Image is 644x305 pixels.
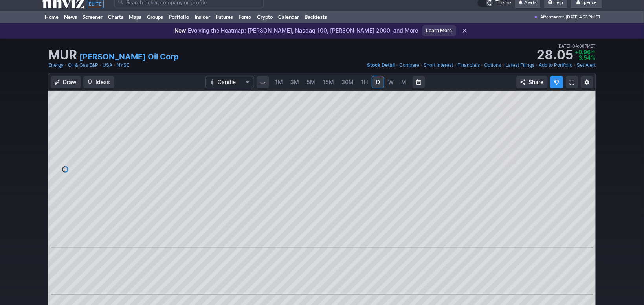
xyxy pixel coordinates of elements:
a: Compare [399,61,419,69]
span: • [502,61,505,69]
button: Chart Type [205,76,254,88]
button: Chart Settings [581,76,593,88]
span: Ideas [95,78,110,86]
a: Charts [105,11,126,23]
a: Options [484,61,501,69]
a: 15M [319,76,338,88]
span: Aftermarket · [540,11,566,23]
a: Short Interest [424,61,453,69]
span: Draw [63,78,77,86]
button: Share [516,76,548,88]
a: 1M [272,76,286,88]
a: W [385,76,397,88]
strong: 28.05 [537,49,573,61]
a: Screener [80,11,105,23]
a: Forex [236,11,254,23]
span: • [420,61,423,69]
a: Set Alert [577,61,596,69]
span: • [64,61,67,69]
a: 5M [303,76,319,88]
span: [DATE] 4:53 PM ET [566,11,600,23]
span: +0.96 [575,49,591,55]
a: 1H [358,76,371,88]
a: Energy [48,61,64,69]
a: Latest Filings [505,61,534,69]
button: Ideas [83,76,114,88]
span: Candle [218,78,242,86]
span: 15M [323,79,334,85]
p: Evolving the Heatmap: [PERSON_NAME], Nasdaq 100, [PERSON_NAME] 2000, and More [175,27,418,35]
a: Crypto [254,11,275,23]
a: Fullscreen [566,76,578,88]
span: [DATE] 04:00PM ET [557,42,596,50]
a: Learn More [422,25,456,36]
span: • [571,42,572,50]
a: Groups [144,11,166,23]
a: News [61,11,80,23]
span: 1M [275,79,283,85]
span: D [376,79,380,85]
span: W [388,79,394,85]
h1: MUR [48,49,77,61]
a: Backtests [302,11,330,23]
span: 3M [290,79,299,85]
span: Share [528,78,543,86]
a: 3M [287,76,303,88]
span: • [481,61,483,69]
a: M [398,76,410,88]
a: Portfolio [166,11,192,23]
span: • [113,61,116,69]
a: USA [103,61,112,69]
a: Add to Portfolio [539,61,572,69]
a: Maps [126,11,144,23]
a: Calendar [275,11,302,23]
span: • [573,61,576,69]
span: M [402,79,407,85]
button: Draw [51,76,81,88]
span: New: [175,27,188,34]
button: Interval [257,76,269,88]
span: 5M [306,79,315,85]
a: Insider [192,11,213,23]
a: 30M [338,76,357,88]
a: Financials [457,61,480,69]
span: % [591,54,596,61]
span: 1H [361,79,368,85]
span: Latest Filings [505,62,534,68]
a: D [372,76,384,88]
a: NYSE [117,61,129,69]
span: Stock Detail [367,62,395,68]
a: Oil & Gas E&P [68,61,98,69]
span: • [396,61,398,69]
span: 3.54 [578,54,591,61]
a: Futures [213,11,236,23]
a: Stock Detail [367,61,395,69]
span: • [535,61,538,69]
span: 30M [341,79,354,85]
a: [PERSON_NAME] Oil Corp [79,51,179,62]
button: Explore new features [550,76,563,88]
span: • [99,61,102,69]
button: Range [413,76,425,88]
span: • [454,61,457,69]
a: Home [42,11,61,23]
